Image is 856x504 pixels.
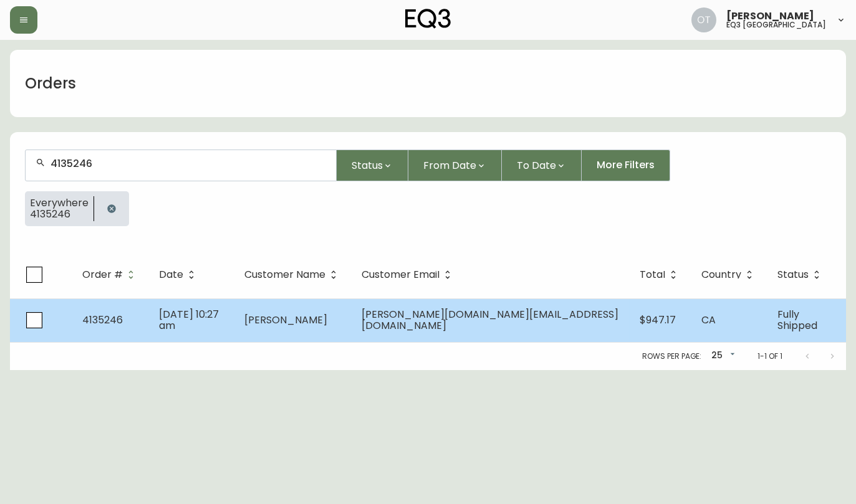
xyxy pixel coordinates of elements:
[159,307,219,333] span: [DATE] 10:27 am
[159,269,200,280] span: Date
[362,271,440,278] span: Customer Email
[701,269,757,280] span: Country
[691,7,716,32] img: 5d4d18d254ded55077432b49c4cb2919
[640,269,681,280] span: Total
[405,9,451,29] img: logo
[597,158,655,172] span: More Filters
[701,313,716,327] span: CA
[777,271,809,278] span: Status
[362,307,618,333] span: [PERSON_NAME][DOMAIN_NAME][EMAIL_ADDRESS][DOMAIN_NAME]
[777,269,825,280] span: Status
[159,271,183,278] span: Date
[82,269,139,280] span: Order #
[777,307,817,333] span: Fully Shipped
[757,351,782,362] p: 1-1 of 1
[244,313,327,327] span: [PERSON_NAME]
[352,158,383,173] span: Status
[701,271,741,278] span: Country
[82,313,123,327] span: 4135246
[337,150,408,181] button: Status
[50,158,326,169] input: Search
[244,269,342,280] span: Customer Name
[25,73,76,94] h1: Orders
[726,11,814,21] span: [PERSON_NAME]
[244,271,325,278] span: Customer Name
[640,271,665,278] span: Total
[517,158,556,173] span: To Date
[642,351,701,362] p: Rows per page:
[640,313,676,327] span: $947.17
[30,197,89,209] span: Everywhere
[726,21,826,29] h5: eq3 [GEOGRAPHIC_DATA]
[582,150,670,181] button: More Filters
[706,346,738,366] div: 25
[502,150,582,181] button: To Date
[30,209,89,220] span: 4135246
[408,150,502,181] button: From Date
[423,158,476,173] span: From Date
[362,269,456,280] span: Customer Email
[82,271,123,278] span: Order #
